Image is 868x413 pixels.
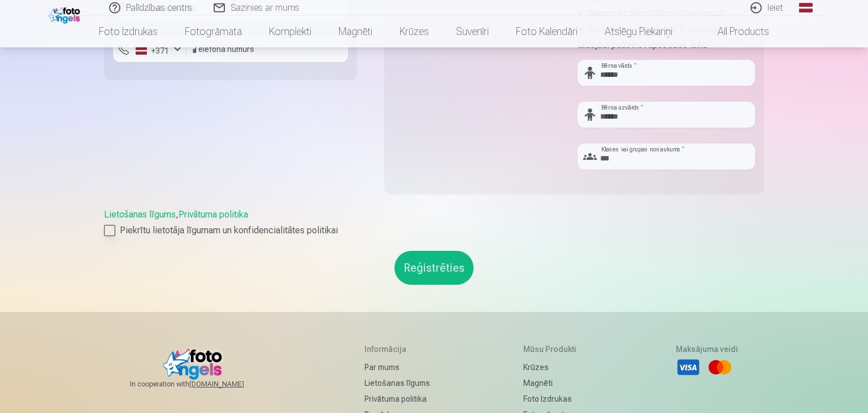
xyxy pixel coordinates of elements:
[189,380,271,389] a: [DOMAIN_NAME]
[591,16,686,47] a: Atslēgu piekariņi
[364,344,430,355] h5: Informācija
[523,344,583,355] h5: Mūsu produkti
[104,208,764,237] div: ,
[104,209,176,220] a: Lietošanas līgums
[325,16,386,47] a: Magnēti
[686,16,783,47] a: All products
[523,359,583,375] a: Krūzes
[171,16,255,47] a: Fotogrāmata
[104,224,764,237] label: Piekrītu lietotāja līgumam un konfidencialitātes politikai
[113,36,186,62] button: Valsts*+371
[130,380,271,389] span: In cooperation with
[394,251,474,285] button: Reģistrēties
[523,391,583,407] a: Foto izdrukas
[676,344,738,355] h5: Maksājuma veidi
[179,209,248,220] a: Privātuma politika
[364,375,430,391] a: Lietošanas līgums
[85,16,171,47] a: Foto izdrukas
[708,355,732,380] li: Mastercard
[676,355,701,380] li: Visa
[502,16,591,47] a: Foto kalendāri
[255,16,325,47] a: Komplekti
[364,359,430,375] a: Par mums
[364,391,430,407] a: Privātuma politika
[523,375,583,391] a: Magnēti
[442,16,502,47] a: Suvenīri
[49,5,83,24] img: /fa1
[386,16,442,47] a: Krūzes
[136,45,170,56] div: +371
